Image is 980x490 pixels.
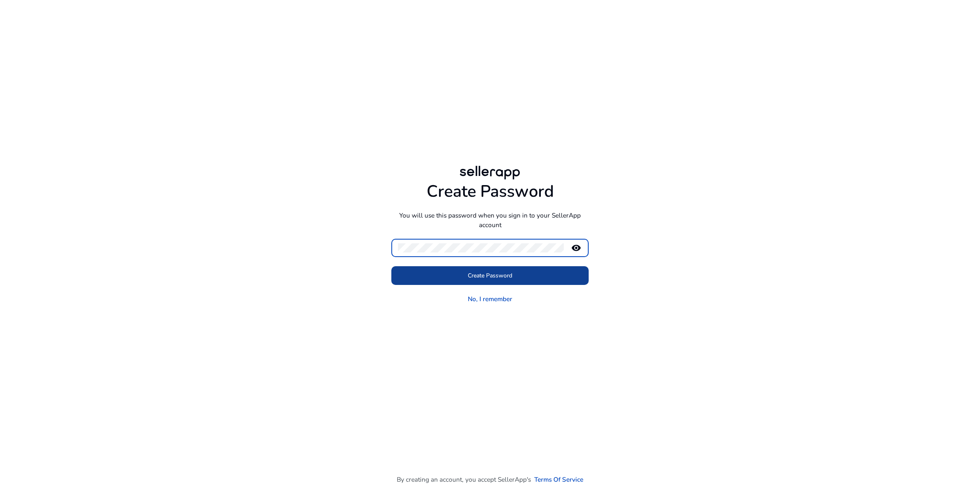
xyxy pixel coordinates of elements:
a: Terms Of Service [534,475,583,484]
a: No, I remember [468,294,512,304]
h1: Create Password [391,182,589,202]
span: Create Password [468,271,512,280]
p: You will use this password when you sign in to your SellerApp account [391,210,589,230]
button: Create Password [391,266,589,285]
mat-icon: remove_red_eye [566,243,586,253]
